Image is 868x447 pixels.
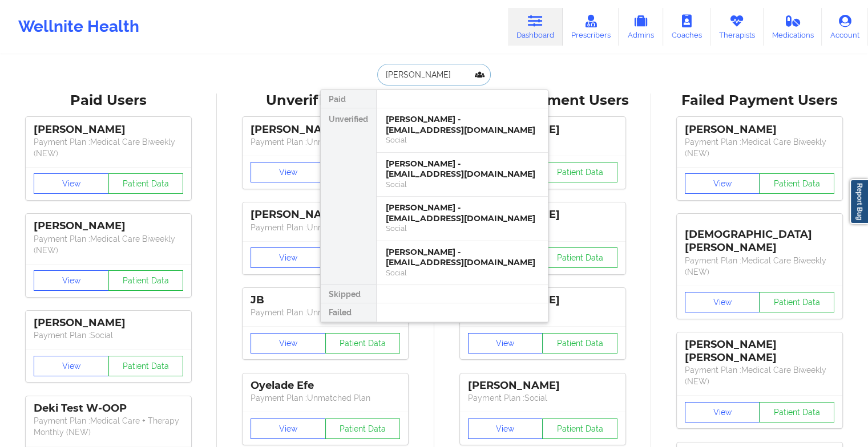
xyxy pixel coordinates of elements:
div: [PERSON_NAME] - [EMAIL_ADDRESS][DOMAIN_NAME] [386,159,539,180]
div: Deki Test W-OOP [34,402,183,415]
button: View [251,162,326,182]
button: Patient Data [542,247,617,268]
a: Dashboard [508,8,563,46]
p: Payment Plan : Social [34,330,183,341]
a: Medications [764,8,822,46]
button: View [468,418,543,439]
p: Payment Plan : Medical Care Biweekly (NEW) [685,255,834,278]
p: Payment Plan : Social [468,392,617,404]
a: Therapists [710,8,764,46]
div: Social [386,223,539,233]
p: Payment Plan : Medical Care Biweekly (NEW) [685,364,834,387]
div: [PERSON_NAME] [34,220,183,233]
p: Payment Plan : Unmatched Plan [251,307,400,318]
button: Patient Data [108,356,184,376]
div: Social [386,268,539,278]
button: View [468,333,543,353]
button: Patient Data [542,162,617,182]
a: Admins [619,8,663,46]
button: Patient Data [759,402,834,422]
button: Patient Data [108,270,184,291]
div: Social [386,135,539,145]
button: Patient Data [759,292,834,312]
button: Patient Data [108,173,184,194]
p: Payment Plan : Unmatched Plan [251,136,400,148]
div: Oyelade Efe [251,379,400,392]
button: View [251,333,326,353]
button: View [685,173,760,194]
div: [DEMOGRAPHIC_DATA][PERSON_NAME] [685,220,834,254]
button: View [685,292,760,312]
p: Payment Plan : Medical Care Biweekly (NEW) [34,233,183,256]
button: View [251,418,326,439]
p: Payment Plan : Medical Care + Therapy Monthly (NEW) [34,415,183,438]
div: JB [251,294,400,307]
div: [PERSON_NAME] - [EMAIL_ADDRESS][DOMAIN_NAME] [386,202,539,223]
div: [PERSON_NAME] - [EMAIL_ADDRESS][DOMAIN_NAME] [386,114,539,135]
div: Skipped [321,285,376,303]
p: Payment Plan : Unmatched Plan [251,222,400,233]
div: [PERSON_NAME] [468,379,617,392]
p: Payment Plan : Medical Care Biweekly (NEW) [685,136,834,159]
div: [PERSON_NAME] [685,123,834,136]
a: Coaches [663,8,710,46]
button: Patient Data [542,418,617,439]
button: View [34,356,109,376]
button: Patient Data [325,333,401,353]
div: [PERSON_NAME] [251,208,400,221]
a: Report Bug [850,179,868,224]
div: Unverified Users [225,92,426,109]
div: Failed [321,303,376,322]
p: Payment Plan : Medical Care Biweekly (NEW) [34,136,183,159]
div: [PERSON_NAME] [34,316,183,330]
button: View [685,402,760,422]
div: [PERSON_NAME] [PERSON_NAME] [685,338,834,364]
div: Failed Payment Users [659,92,860,109]
div: [PERSON_NAME] - [EMAIL_ADDRESS][DOMAIN_NAME] [386,247,539,268]
div: Social [386,180,539,189]
div: Unverified [321,108,376,285]
div: Paid [321,90,376,108]
div: [PERSON_NAME] [34,123,183,136]
div: [PERSON_NAME] [251,123,400,136]
button: View [251,247,326,268]
a: Account [822,8,868,46]
button: View [34,173,109,194]
button: Patient Data [542,333,617,353]
button: Patient Data [325,418,401,439]
button: Patient Data [759,173,834,194]
p: Payment Plan : Unmatched Plan [251,392,400,404]
a: Prescribers [563,8,619,46]
button: View [34,270,109,291]
div: Paid Users [8,92,209,109]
